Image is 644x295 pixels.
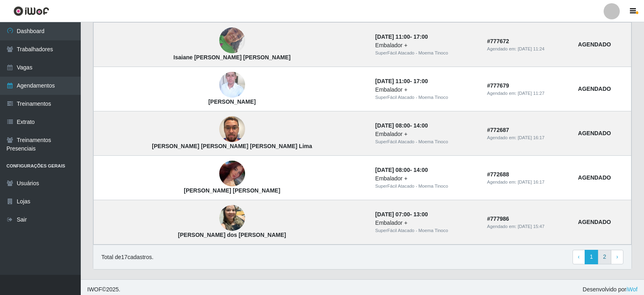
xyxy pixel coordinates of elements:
strong: # 777672 [487,38,509,44]
img: Ana Raquel Veloso da Silva [219,151,245,196]
img: Isaiane Soares de Souza [219,17,245,63]
strong: [PERSON_NAME] [208,98,256,105]
span: ‹ [578,253,580,260]
strong: # 777679 [487,82,509,89]
a: iWof [626,286,638,293]
time: 14:00 [413,167,428,173]
div: SuperFácil Atacado - Moema Tinoco [375,227,477,234]
strong: AGENDADO [578,86,611,92]
time: [DATE] 08:00 [375,122,410,129]
strong: # 777986 [487,215,509,222]
span: Desenvolvido por [583,285,638,294]
time: [DATE] 11:00 [375,33,410,40]
span: › [616,253,618,260]
strong: AGENDADO [578,130,611,136]
a: 2 [598,250,612,264]
img: CoreUI Logo [13,6,49,16]
time: [DATE] 08:00 [375,167,410,173]
strong: AGENDADO [578,174,611,181]
div: Embalador + [375,41,477,50]
strong: AGENDADO [578,219,611,225]
div: Embalador + [375,86,477,94]
strong: [PERSON_NAME] [PERSON_NAME] [184,187,280,194]
div: Agendado em: [487,134,568,141]
div: SuperFácil Atacado - Moema Tinoco [375,183,477,190]
strong: [PERSON_NAME] [PERSON_NAME] [PERSON_NAME] Lima [152,143,312,149]
p: Total de 17 cadastros. [101,253,153,262]
time: [DATE] 15:47 [518,224,544,229]
span: © 2025 . [87,285,120,294]
strong: Isaiane [PERSON_NAME] [PERSON_NAME] [174,54,291,61]
div: Agendado em: [487,179,568,186]
strong: - [375,33,428,40]
div: Embalador + [375,130,477,138]
time: [DATE] 07:00 [375,211,410,218]
img: Janiele Ribeiro dos Santos [219,201,245,235]
strong: # 772688 [487,171,509,178]
div: Agendado em: [487,90,568,97]
time: [DATE] 16:17 [518,180,544,184]
strong: # 772687 [487,127,509,133]
div: Agendado em: [487,46,568,52]
time: 13:00 [413,211,428,218]
a: Next [611,250,623,264]
strong: - [375,122,428,129]
time: [DATE] 11:27 [518,91,544,96]
time: [DATE] 16:17 [518,135,544,140]
img: Juan Carlos Mendes de Brito Lima [219,106,245,152]
div: Embalador + [375,219,477,227]
strong: - [375,78,428,84]
div: SuperFácil Atacado - Moema Tinoco [375,50,477,56]
span: IWOF [87,286,102,293]
time: 14:00 [413,122,428,129]
time: [DATE] 11:00 [375,78,410,84]
img: Tiago Paiva da Silva [219,69,245,101]
time: 17:00 [413,33,428,40]
time: [DATE] 11:24 [518,46,544,51]
div: SuperFácil Atacado - Moema Tinoco [375,138,477,145]
div: Agendado em: [487,223,568,230]
a: 1 [585,250,598,264]
strong: AGENDADO [578,41,611,48]
div: Embalador + [375,174,477,183]
a: Previous [573,250,585,264]
strong: - [375,211,428,218]
strong: - [375,167,428,173]
div: SuperFácil Atacado - Moema Tinoco [375,94,477,101]
time: 17:00 [413,78,428,84]
strong: [PERSON_NAME] dos [PERSON_NAME] [178,232,286,238]
nav: pagination [573,250,623,264]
